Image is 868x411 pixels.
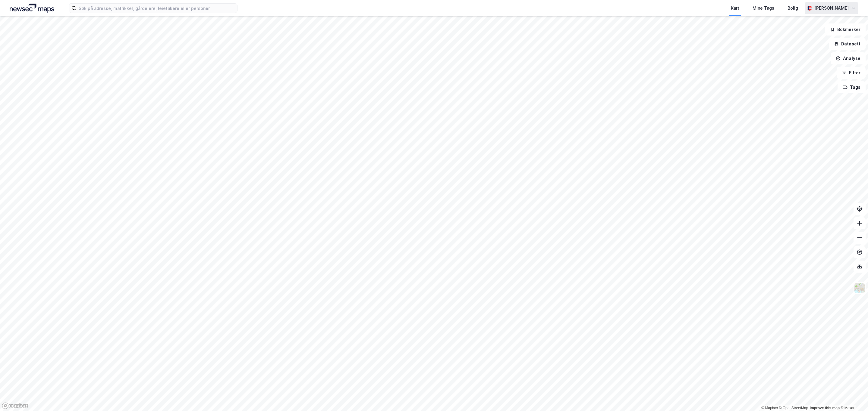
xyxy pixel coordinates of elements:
[76,4,237,13] input: Søk på adresse, matrikkel, gårdeiere, leietakere eller personer
[753,5,774,12] div: Mine Tags
[838,382,868,411] iframe: Chat Widget
[10,4,54,13] img: logo.a4113a55bc3d86da70a041830d287a7e.svg
[814,5,849,12] div: [PERSON_NAME]
[731,5,739,12] div: Kart
[788,5,798,12] div: Bolig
